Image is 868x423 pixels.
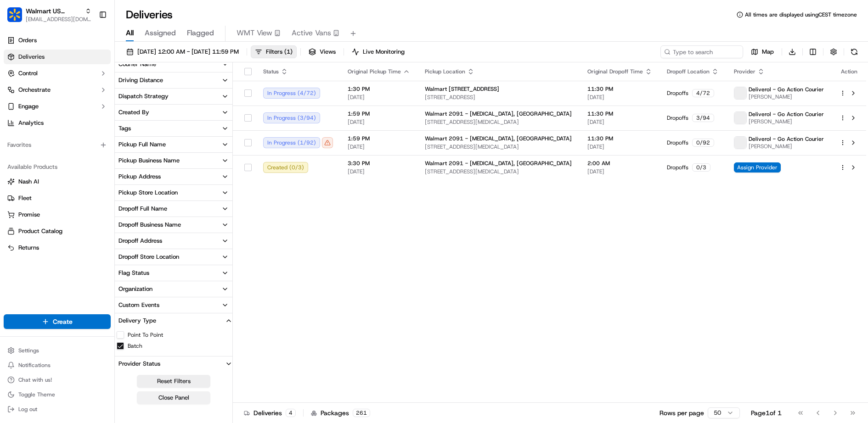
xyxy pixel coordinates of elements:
button: Fleet [4,191,111,206]
button: Courier Name [115,56,232,72]
button: Provider Status [115,356,232,371]
span: 2:00 AM [587,160,652,167]
span: Deliveries [18,53,45,61]
span: [STREET_ADDRESS][MEDICAL_DATA] [425,143,573,150]
span: Promise [18,211,40,219]
span: Pylon [91,155,111,162]
span: Dropoffs [667,89,688,97]
div: 0 / 92 [692,139,714,147]
input: Got a question? Start typing here... [24,59,165,68]
a: Product Catalog [7,227,107,235]
button: Create [4,314,111,329]
span: Chat with us! [18,376,52,384]
span: Create [53,317,73,326]
button: Engage [4,99,111,114]
span: Dropoffs [667,139,688,146]
div: Custom Events [118,301,159,309]
span: Dropoff Location [667,68,710,75]
span: [STREET_ADDRESS][MEDICAL_DATA] [425,118,573,126]
span: Walmart 2091 - [MEDICAL_DATA], [GEOGRAPHIC_DATA] [425,110,572,117]
div: Available Products [4,160,111,174]
label: Batch [128,342,142,350]
div: Pickup Address [118,173,161,181]
img: Nash [9,9,28,27]
span: Assign Provider [734,162,781,173]
div: Pickup Full Name [118,140,166,149]
span: Original Pickup Time [348,68,401,75]
p: Rows per page [659,408,704,417]
span: Engage [18,102,39,111]
span: All times are displayed using CEST timezone [745,11,857,18]
span: Pickup Location [425,68,465,75]
span: [DATE] [348,94,410,101]
button: Product Catalog [4,224,111,239]
a: Fleet [7,194,107,202]
span: Provider [734,68,755,75]
span: [PERSON_NAME] [749,143,824,150]
button: Live Monitoring [348,45,409,58]
label: Point To Point [128,331,163,339]
a: 💻API Documentation [74,129,151,145]
span: Deliverol - Go Action Courier [749,111,824,118]
button: Pickup Store Location [115,185,232,200]
span: Map [762,48,774,56]
div: Action [840,68,859,75]
span: Product Catalog [18,227,62,235]
span: Views [320,48,336,56]
div: Dropoff Business Name [118,221,181,229]
span: All [126,28,134,39]
div: Driving Distance [118,76,163,84]
button: Chat with us! [4,373,111,386]
button: Orchestrate [4,83,111,97]
h1: Deliveries [126,7,173,22]
span: Deliverol - Go Action Courier [749,135,824,143]
button: Walmart US StoresWalmart US Stores[EMAIL_ADDRESS][DOMAIN_NAME] [4,4,95,26]
span: Active Vans [292,28,331,39]
span: 11:30 PM [587,135,652,142]
span: [DATE] [348,143,410,150]
span: Nash AI [18,178,39,186]
div: 3 / 94 [692,114,714,122]
span: 11:30 PM [587,85,652,93]
button: Organization [115,281,232,297]
span: [STREET_ADDRESS][MEDICAL_DATA] [425,168,573,175]
button: Walmart US Stores [26,6,81,16]
span: Walmart [STREET_ADDRESS] [425,85,499,93]
button: Driving Distance [115,72,232,88]
button: Filters(1) [251,45,297,58]
div: 261 [353,409,370,417]
a: 📗Knowledge Base [6,129,74,145]
a: Returns [7,244,107,252]
div: Pickup Store Location [118,189,178,197]
div: Flag Status [118,269,149,277]
span: Filters [266,48,293,56]
span: [DATE] [587,168,652,175]
div: Organization [118,285,152,293]
p: Welcome 👋 [9,36,167,51]
button: Flag Status [115,265,232,281]
span: API Documentation [87,133,147,142]
input: Type to search [660,45,743,58]
span: 1:59 PM [348,110,410,117]
span: Orders [18,36,37,45]
button: Toggle Theme [4,388,111,401]
button: Returns [4,240,111,255]
span: Control [18,69,38,78]
button: Tags [115,121,232,136]
button: Custom Events [115,297,232,313]
button: Dropoff Business Name [115,217,232,233]
button: Settings [4,344,111,357]
span: [DATE] [587,143,652,150]
button: Dropoff Full Name [115,201,232,217]
span: [DATE] [348,168,410,175]
div: 📗 [9,134,17,141]
span: Live Monitoring [363,48,405,56]
span: Orchestrate [18,86,51,94]
button: Nash AI [4,174,111,189]
span: Assigned [145,28,176,39]
span: Notifications [18,362,51,369]
span: ( 1 ) [284,48,293,56]
div: 0 / 3 [692,163,710,172]
div: 4 / 72 [692,89,714,97]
